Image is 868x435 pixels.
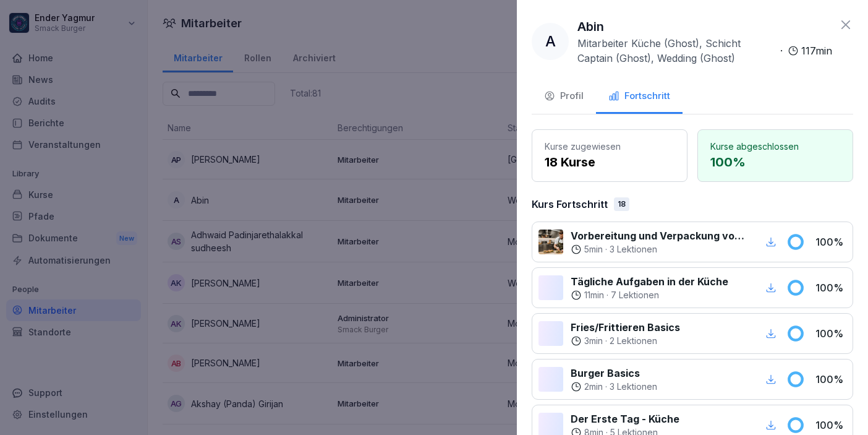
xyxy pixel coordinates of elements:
p: Burger Basics [571,366,657,381]
p: Der Erste Tag - Küche [571,411,679,426]
p: 100 % [815,235,846,249]
p: 3 Lektionen [610,243,657,256]
p: Tägliche Aufgaben in der Küche [571,274,728,289]
p: Kurse abgeschlossen [710,140,840,153]
p: 2 Lektionen [610,335,657,347]
div: A [532,23,569,60]
p: Kurse zugewiesen [545,140,674,153]
div: Profil [544,89,584,103]
p: 100 % [815,280,846,295]
div: · [571,381,657,393]
p: 100 % [710,153,840,171]
button: Fortschritt [596,80,683,114]
p: 100 % [815,418,846,433]
p: Abin [577,17,604,36]
p: Vorbereitung und Verpackung von Lieferaufträgen [571,228,748,243]
p: 11 min [584,289,604,301]
p: 117 min [801,43,832,58]
p: Fries/Frittieren Basics [571,320,680,335]
div: · [577,36,832,66]
div: · [571,243,748,256]
p: 2 min [584,381,603,393]
p: Kurs Fortschritt [532,197,608,212]
p: 3 min [584,335,603,347]
p: 5 min [584,243,603,256]
div: · [571,289,728,301]
p: 7 Lektionen [611,289,659,301]
p: 100 % [815,372,846,387]
div: Fortschritt [608,89,670,103]
p: 3 Lektionen [610,381,657,393]
p: 100 % [815,326,846,341]
div: · [571,335,680,347]
div: 18 [614,197,629,211]
p: Mitarbeiter Küche (Ghost), Schicht Captain (Ghost), Wedding (Ghost) [577,36,775,66]
button: Profil [532,80,596,114]
p: 18 Kurse [545,153,674,171]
